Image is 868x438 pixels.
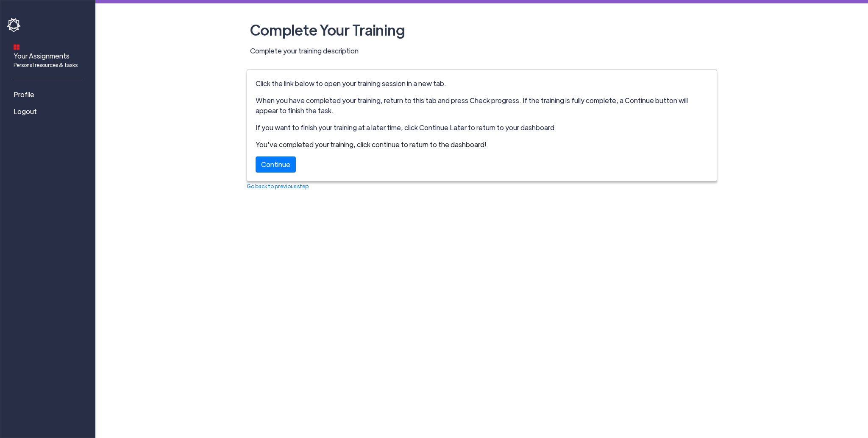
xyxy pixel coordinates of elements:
p: When you have completed your training, return to this tab and press Check progress. If the traini... [256,95,708,116]
p: Click the link below to open your training session in a new tab. [256,78,708,89]
span: Personal resources & tasks [14,61,78,69]
img: dashboard-icon.svg [14,44,19,50]
p: If you want to finish your training at a later time, click Continue Later to return to your dashb... [256,123,708,133]
span: Logout [14,106,37,117]
p: Complete your training description [250,46,717,56]
iframe: Chat Widget [826,397,868,438]
div: You've completed your training, click continue to return to the dashboard! [256,139,708,150]
a: Your AssignmentsPersonal resources & tasks [7,39,92,72]
img: havoc-shield-logo-white.png [7,18,22,32]
a: Go back to previous step [247,183,309,190]
span: Profile [14,89,34,100]
h2: Complete Your Training [247,17,717,42]
span: Your Assignments [14,51,78,69]
a: Logout [7,103,92,120]
a: Profile [7,86,92,103]
a: Continue [256,156,296,173]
